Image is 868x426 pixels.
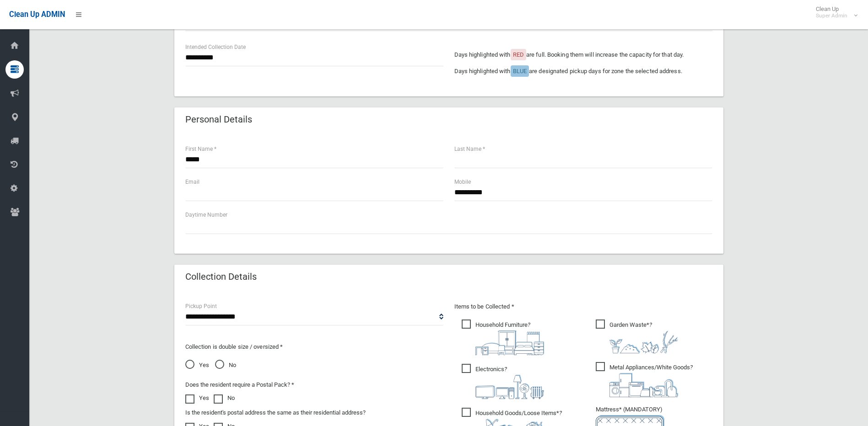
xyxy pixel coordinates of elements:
[596,362,693,397] span: Metal Appliances/White Goods
[475,330,544,355] img: aa9efdbe659d29b613fca23ba79d85cb.png
[174,111,263,128] header: Personal Details
[185,360,209,371] span: Yes
[475,375,544,399] img: 394712a680b73dbc3d2a6a3a7ffe5a07.png
[609,321,678,353] i: ?
[596,319,678,353] span: Garden Waste*
[185,407,366,418] label: Is the resident's postal address the same as their residential address?
[454,301,712,312] p: Items to be Collected *
[475,321,544,355] i: ?
[609,330,678,353] img: 4fd8a5c772b2c999c83690221e5242e0.png
[811,5,857,19] span: Clean Up
[816,12,847,19] small: Super Admin
[475,366,544,399] i: ?
[462,319,544,355] span: Household Furniture
[174,268,268,286] header: Collection Details
[454,49,712,60] p: Days highlighted with are full. Booking them will increase the capacity for that day.
[9,10,65,19] span: Clean Up ADMIN
[462,364,544,399] span: Electronics
[185,393,209,404] label: Yes
[609,364,693,397] i: ?
[454,66,712,77] p: Days highlighted with are designated pickup days for zone the selected address.
[513,51,524,58] span: RED
[513,68,527,75] span: BLUE
[185,341,443,352] p: Collection is double size / oversized *
[609,373,678,397] img: 36c1b0289cb1767239cdd3de9e694f19.png
[215,360,236,371] span: No
[185,379,294,390] label: Does the resident require a Postal Pack? *
[214,393,235,404] label: No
